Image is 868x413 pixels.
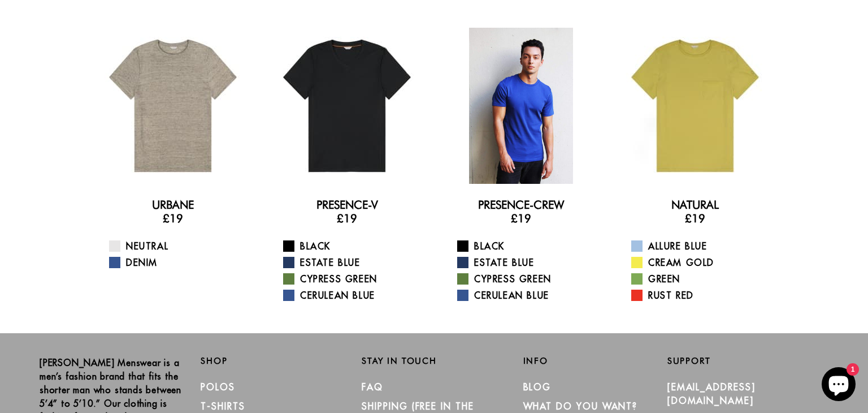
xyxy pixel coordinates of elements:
a: Urbane [152,198,194,212]
a: Blog [523,381,552,393]
a: Rust Red [631,289,773,302]
a: T-Shirts [201,401,245,412]
h2: Shop [201,356,345,366]
h3: £19 [443,212,599,225]
a: Cerulean Blue [283,289,425,302]
a: Allure Blue [631,239,773,253]
inbox-online-store-chat: Shopify online store chat [818,367,859,404]
a: FAQ [362,381,383,393]
a: Denim [109,256,251,269]
a: What Do You Want? [523,401,638,412]
a: Natural [671,198,719,212]
h2: Stay in Touch [362,356,506,366]
a: Estate Blue [283,256,425,269]
a: Presence-Crew [478,198,564,212]
a: Cream Gold [631,256,773,269]
a: Cypress Green [457,272,599,286]
a: Polos [201,381,235,393]
a: Cerulean Blue [457,289,599,302]
a: Presence-V [316,198,378,212]
a: Cypress Green [283,272,425,286]
a: Green [631,272,773,286]
a: Neutral [109,239,251,253]
h2: Support [667,356,828,366]
a: Black [283,239,425,253]
a: Estate Blue [457,256,599,269]
a: [EMAIL_ADDRESS][DOMAIN_NAME] [667,381,756,406]
h3: £19 [95,212,251,225]
h3: £19 [617,212,773,225]
h3: £19 [269,212,425,225]
h2: Info [523,356,667,366]
a: Black [457,239,599,253]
